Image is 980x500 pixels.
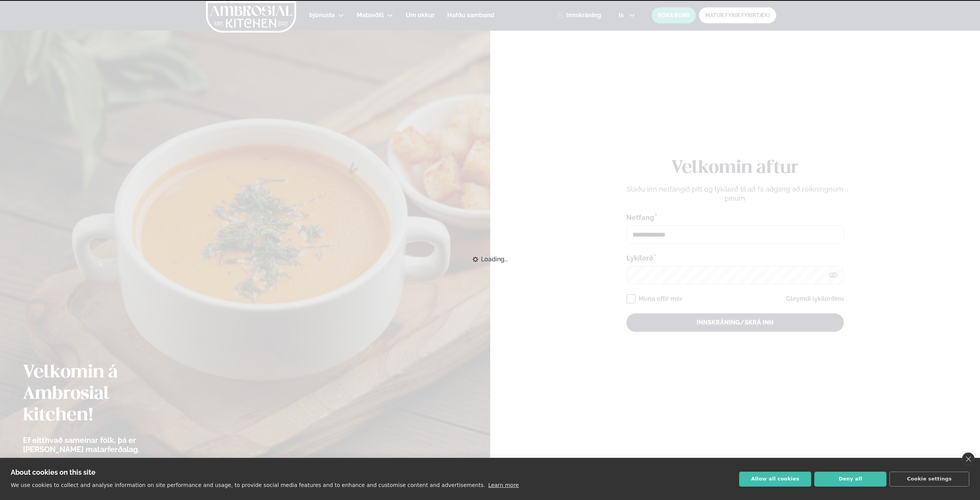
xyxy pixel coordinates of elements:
[962,452,975,466] a: close
[481,251,508,268] span: Loading...
[739,472,811,487] button: Allow all cookies
[814,472,886,487] button: Deny all
[488,482,519,488] a: Learn more
[11,482,485,488] p: We use cookies to collect and analyse information on site performance and usage, to provide socia...
[889,472,969,487] button: Cookie settings
[11,468,96,476] strong: About cookies on this site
